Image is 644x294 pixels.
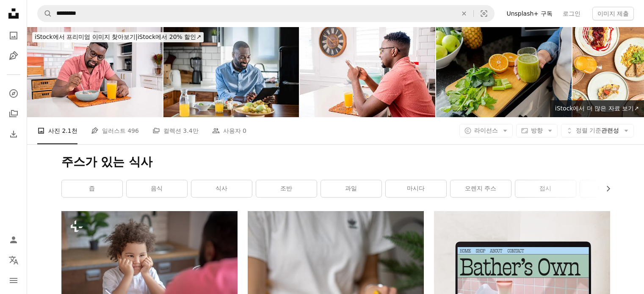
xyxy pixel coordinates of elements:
span: 0 [243,126,246,135]
h1: 주스가 있는 식사 [61,154,610,170]
a: 즙 [62,180,122,197]
a: 일러스트 496 [91,117,139,144]
span: 496 [127,126,139,135]
a: iStock에서 프리미엄 이미지 찾아보기|iStock에서 20% 할인↗ [27,27,209,47]
span: 라이선스 [474,127,498,134]
button: Unsplash 검색 [38,5,52,22]
img: 테이블 위에 오렌지 주스가 있는 현대식 주방에서 스마트폰을 사용하는 남자 [300,27,435,117]
a: 아침 식사 [580,180,641,197]
button: 정렬 기준관련성 [561,124,634,137]
a: 변덕스러운 아이. 식욕이 없는 변덕스러워 보이는 귀여운 꼬마 [61,266,238,273]
a: 접시 [515,180,576,197]
a: 조반 [256,180,317,197]
button: 메뉴 [5,272,22,289]
span: iStock에서 프리미엄 이미지 찾아보기 | [35,33,138,40]
a: iStock에서 더 많은 자료 보기↗ [550,100,644,117]
span: 정렬 기준 [576,127,601,134]
a: 과일 [321,180,381,197]
a: 컬렉션 3.4만 [152,117,199,144]
a: 식사 [191,180,252,197]
a: 오렌지 주스 [451,180,511,197]
div: iStock에서 20% 할인 ↗ [32,32,204,42]
a: 사진 [5,27,22,44]
form: 사이트 전체에서 이미지 찾기 [37,5,495,22]
img: 부엌 카운터에서 해독 주스가 든 음료수 잔을 들고 있는 여자의 클로즈업 [436,27,572,117]
a: 마시다 [386,180,446,197]
a: 사용자 0 [212,117,246,144]
a: 탐색 [5,85,22,102]
button: 삭제 [455,5,473,22]
span: iStock에서 더 많은 자료 보기 ↗ [555,105,639,112]
a: Unsplash+ 구독 [501,7,557,20]
button: 방향 [516,124,558,137]
span: 3.4만 [183,126,198,135]
span: 방향 [531,127,543,134]
button: 시각적 검색 [474,5,494,22]
button: 언어 [5,252,22,269]
img: 집중된 표정과 오렌지 주스가 있는 현대적인 주방에서 아침 식사를 하는 남자 [27,27,163,117]
img: 미소 짓는 아프리카계 미국인 남성이 태블릿을 사용하면서 아침 식사를 즐기고 있습니다. 그는 아늑하고 현대적인 가정 환경에서 건강한 식사와 주스가 있는 테이블에 앉아 있습니다. [163,27,299,117]
button: 목록을 오른쪽으로 스크롤 [600,180,610,197]
a: 음식 [127,180,187,197]
a: 일러스트 [5,47,22,64]
a: 다운로드 내역 [5,126,22,143]
a: 로그인 / 가입 [5,231,22,248]
span: 관련성 [576,126,619,135]
button: 이미지 제출 [592,7,634,20]
a: 로그인 [558,7,586,20]
a: 컬렉션 [5,105,22,122]
button: 라이선스 [459,124,513,137]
